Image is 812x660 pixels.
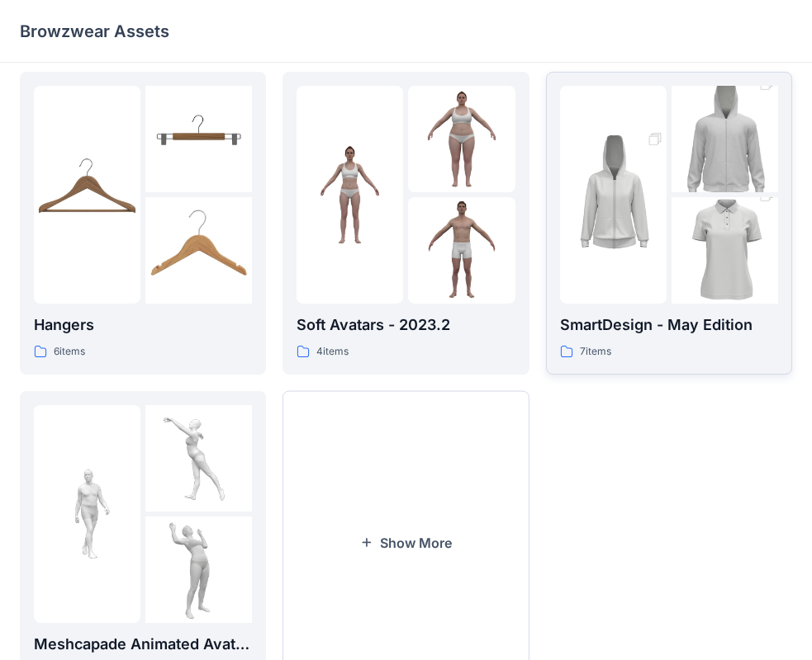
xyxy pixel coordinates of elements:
img: folder 1 [560,115,667,275]
p: Soft Avatars - 2023.2 [297,313,515,337]
a: folder 1folder 2folder 3SmartDesign - May Edition7items [546,72,792,375]
p: 4 items [316,343,349,361]
p: 7 items [580,343,611,361]
img: folder 1 [34,141,140,247]
p: SmartDesign - May Edition [560,313,778,337]
img: folder 2 [145,86,252,192]
p: Hangers [34,313,252,337]
img: folder 3 [408,197,515,304]
img: folder 1 [297,141,403,247]
img: folder 3 [145,197,252,304]
img: folder 3 [145,516,252,623]
a: folder 1folder 2folder 3Hangers6items [20,72,266,375]
img: folder 3 [672,171,778,331]
p: Meshcapade Animated Avatars [34,633,252,656]
p: 6 items [54,343,85,361]
p: Browzwear Assets [20,20,169,43]
img: folder 2 [145,405,252,511]
img: folder 2 [408,86,515,192]
img: folder 1 [34,460,140,567]
img: folder 2 [672,59,778,219]
a: folder 1folder 2folder 3Soft Avatars - 2023.24items [283,72,529,375]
